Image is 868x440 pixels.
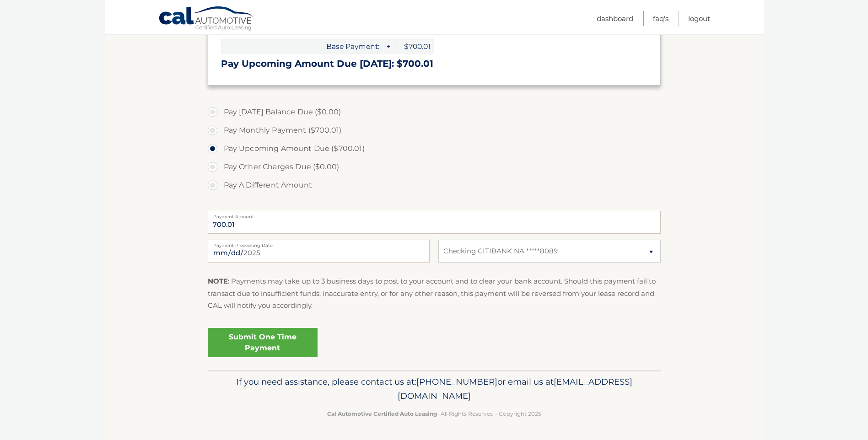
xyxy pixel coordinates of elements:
strong: NOTE [208,277,228,285]
a: Submit One Time Payment [208,328,318,357]
a: Dashboard [597,11,633,26]
a: Logout [688,11,710,26]
p: If you need assistance, please contact us at: or email us at [214,375,655,404]
label: Payment Processing Date [208,240,430,247]
strong: Cal Automotive Certified Auto Leasing [327,410,437,417]
label: Pay A Different Amount [208,176,661,194]
label: Pay Monthly Payment ($700.01) [208,121,661,140]
p: - All Rights Reserved - Copyright 2025 [214,409,655,419]
label: Pay Upcoming Amount Due ($700.01) [208,140,661,158]
input: Payment Amount [208,211,661,234]
p: : Payments may take up to 3 business days to post to your account and to clear your bank account.... [208,275,661,311]
label: Pay [DATE] Balance Due ($0.00) [208,103,661,121]
h3: Pay Upcoming Amount Due [DATE]: $700.01 [221,58,647,70]
input: Payment Date [208,240,430,263]
a: FAQ's [653,11,669,26]
label: Payment Amount [208,211,661,218]
span: [PHONE_NUMBER] [416,376,497,387]
span: Base Payment: [221,38,383,54]
span: $700.01 [393,38,434,54]
a: Cal Automotive [158,6,254,32]
label: Pay Other Charges Due ($0.00) [208,158,661,176]
span: + [383,38,393,54]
